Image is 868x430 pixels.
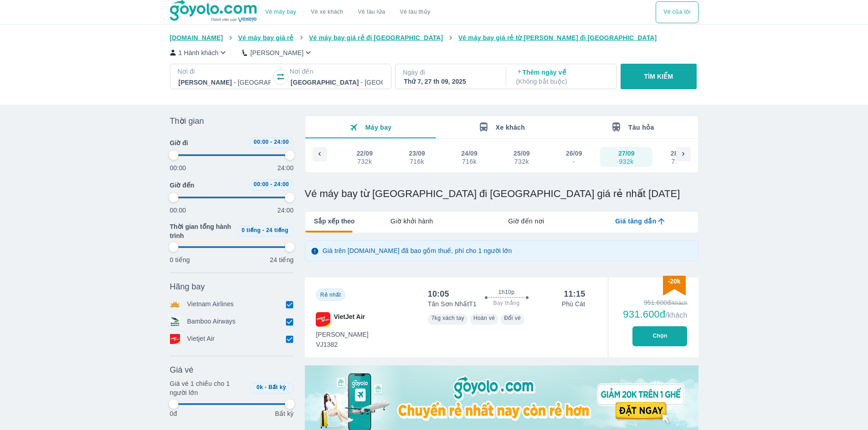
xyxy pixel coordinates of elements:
button: Vé tàu thủy [392,1,437,23]
div: 11:15 [564,288,585,299]
span: Hãng bay [170,281,205,292]
div: scrollable day and price [25,147,374,167]
h1: Vé máy bay từ [GEOGRAPHIC_DATA] đi [GEOGRAPHIC_DATA] giá rẻ nhất [DATE] [305,187,699,200]
span: 24:00 [274,181,289,187]
img: VJ [316,312,330,327]
span: - [270,181,272,187]
p: 24 tiếng [270,255,293,264]
button: Chọn [632,326,687,346]
span: 1h10p [498,288,514,296]
div: 931.600đ [623,309,687,320]
span: 00:00 [254,139,269,145]
div: 27/09 [618,149,635,158]
p: ( Không bắt buộc ) [516,77,608,86]
a: Vé xe khách [311,9,343,15]
span: Đổi vé [504,315,521,321]
p: 0đ [170,409,177,418]
p: Nơi đến [290,67,384,76]
span: - [265,384,267,390]
span: 24:00 [274,139,289,145]
span: Giờ đi [170,138,188,147]
p: 00:00 [170,163,186,172]
span: 7kg xách tay [431,315,464,321]
span: Giờ đến [170,181,195,190]
span: Bất kỳ [268,384,286,390]
p: Vietnam Airlines [187,299,234,309]
div: choose transportation mode [258,1,437,23]
p: [PERSON_NAME] [250,48,303,57]
div: 716k [671,158,687,165]
p: Phù Cát [562,299,586,309]
div: Thứ 7, 27 th 09, 2025 [404,77,496,86]
p: Thêm ngày về [516,68,608,86]
nav: breadcrumb [170,33,699,42]
button: [PERSON_NAME] [242,48,313,57]
div: 26/09 [566,149,582,158]
span: Giá tăng dần [615,217,656,226]
span: 0 tiếng [241,227,261,233]
div: 23/09 [409,149,425,158]
div: 25/09 [514,149,530,158]
span: Giờ khởi hành [390,217,433,226]
img: discount [663,276,686,295]
span: Vé máy bay giá rẻ từ [PERSON_NAME] đi [GEOGRAPHIC_DATA] [458,34,657,41]
span: 00:00 [254,181,269,187]
p: 1 Hành khách [179,48,219,57]
span: Giờ đến nơi [508,217,544,226]
span: [PERSON_NAME] [316,330,369,339]
p: Ngày đi [403,68,497,77]
p: 0 tiếng [170,255,190,264]
span: Rẻ nhất [320,292,341,298]
div: 732k [357,158,372,165]
span: /khách [665,311,687,319]
div: choose transportation mode [656,1,698,23]
p: Giá vé 1 chiều cho 1 người lớn [170,379,246,397]
a: Vé tàu lửa [351,1,393,23]
div: 716k [409,158,425,165]
span: Hoàn vé [473,315,495,321]
div: 732k [514,158,529,165]
span: VietJet Air [334,312,365,327]
span: 24 tiếng [266,227,288,233]
p: Vietjet Air [187,334,215,344]
div: 22/09 [356,149,373,158]
span: -20k [668,278,680,285]
p: 24:00 [277,206,294,215]
span: Thời gian [170,116,204,126]
span: Vé máy bay giá rẻ đi [GEOGRAPHIC_DATA] [309,34,443,41]
span: Giá vé [170,364,194,375]
div: 932k [619,158,634,165]
p: TÌM KIẾM [644,72,673,81]
p: Bamboo Airways [187,317,236,327]
div: 716k [462,158,477,165]
span: Tàu hỏa [628,124,654,131]
span: Vé máy bay giá rẻ [238,34,294,41]
button: 1 Hành khách [170,48,228,57]
div: 28/09 [671,149,687,158]
span: Xe khách [496,124,525,131]
span: Thời gian tổng hành trình [170,222,233,240]
div: 10:05 [428,288,449,299]
p: Giá trên [DOMAIN_NAME] đã bao gồm thuế, phí cho 1 người lớn [323,246,512,255]
div: 24/09 [461,149,478,158]
p: 24:00 [277,163,294,172]
div: lab API tabs example [354,212,698,231]
p: 00:00 [170,206,186,215]
p: Tân Sơn Nhất T1 [428,299,477,309]
div: 951.600đ [623,298,687,307]
p: Nơi đi [178,67,272,76]
a: Vé máy bay [265,9,296,15]
span: Sắp xếp theo [314,217,355,226]
button: Vé của tôi [656,1,698,23]
span: - [270,139,272,145]
div: - [566,158,582,165]
span: Máy bay [365,124,392,131]
span: [DOMAIN_NAME] [170,34,223,41]
span: - [262,227,264,233]
span: 0k [257,384,263,390]
button: TÌM KIẾM [621,64,697,89]
span: VJ1382 [316,340,369,349]
p: Bất kỳ [275,409,293,418]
